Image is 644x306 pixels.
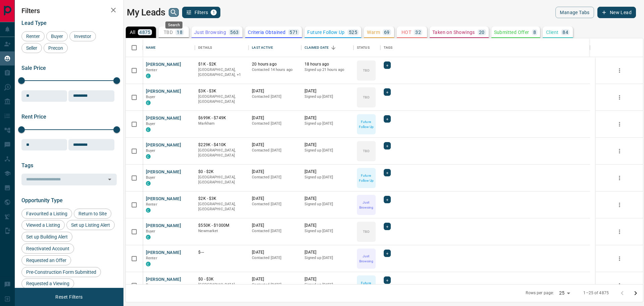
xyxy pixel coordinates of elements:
[146,38,156,57] div: Name
[198,223,245,228] p: $550K - $1000M
[614,200,625,210] button: more
[24,258,69,263] span: Requested an Offer
[526,290,554,296] p: Rows per page:
[198,228,245,234] p: Newmarket
[386,277,388,283] span: +
[555,7,594,18] button: Manage Tabs
[249,38,301,57] div: Last Active
[614,92,625,102] button: more
[384,142,391,149] div: +
[614,65,625,76] button: more
[384,276,391,284] div: +
[252,250,298,255] p: [DATE]
[252,61,298,67] p: 20 hours ago
[198,148,245,158] p: [GEOGRAPHIC_DATA], [GEOGRAPHIC_DATA]
[24,269,99,275] span: Pre-Construction Form Submitted
[384,223,391,230] div: +
[24,222,62,228] span: Viewed a Listing
[146,100,151,105] div: condos.ca
[146,175,156,180] span: Buyer
[198,94,245,104] p: [GEOGRAPHIC_DATA], [GEOGRAPHIC_DATA]
[386,223,388,230] span: +
[146,276,181,283] button: [PERSON_NAME]
[194,30,226,35] p: Just Browsing
[24,281,72,286] span: Requested a Viewing
[305,175,350,180] p: Signed up [DATE]
[24,34,42,39] span: Renter
[127,7,165,18] h1: My Leads
[386,169,388,176] span: +
[363,229,369,234] p: TBD
[386,116,388,122] span: +
[146,148,156,153] span: Buyer
[305,38,329,57] div: Claimed Date
[358,280,375,291] p: Future Follow Up
[182,7,221,18] button: Filters1
[386,89,388,95] span: +
[143,38,195,57] div: Name
[252,282,298,288] p: Contacted [DATE]
[305,94,350,99] p: Signed up [DATE]
[146,256,157,260] span: Renter
[146,196,181,202] button: [PERSON_NAME]
[66,220,115,230] div: Set up Listing Alert
[146,122,156,126] span: Buyer
[358,200,375,210] p: Just Browsing
[21,162,33,169] span: Tags
[614,146,625,156] button: more
[198,38,212,57] div: Details
[305,228,350,234] p: Signed up [DATE]
[146,202,157,207] span: Renter
[198,196,245,202] p: $2K - $3K
[146,235,151,239] div: condos.ca
[305,142,350,148] p: [DATE]
[146,154,151,159] div: condos.ca
[146,208,151,213] div: condos.ca
[195,38,249,57] div: Details
[305,88,350,94] p: [DATE]
[305,223,350,228] p: [DATE]
[252,148,298,153] p: Contacted [DATE]
[164,30,173,35] p: TBD
[367,30,380,35] p: Warm
[21,232,72,242] div: Set up Building Alert
[629,287,642,300] button: Go to next page
[358,119,375,129] p: Future Follow Up
[105,175,114,184] button: Open
[305,169,350,175] p: [DATE]
[252,223,298,228] p: [DATE]
[146,142,181,148] button: [PERSON_NAME]
[562,30,568,35] p: 84
[354,38,380,57] div: Status
[305,196,350,202] p: [DATE]
[177,30,182,35] p: 18
[386,196,388,203] span: +
[139,30,151,35] p: 4875
[21,220,65,230] div: Viewed a Listing
[46,31,68,41] div: Buyer
[146,181,151,186] div: condos.ca
[146,95,156,99] span: Buyer
[146,115,181,122] button: [PERSON_NAME]
[76,211,109,216] span: Return to Site
[146,223,181,229] button: [PERSON_NAME]
[305,255,350,261] p: Signed up [DATE]
[21,255,71,265] div: Requested an Offer
[198,61,245,67] p: $1K - $2K
[305,202,350,207] p: Signed up [DATE]
[349,30,357,35] p: 525
[533,30,536,35] p: 8
[146,74,151,78] div: condos.ca
[252,142,298,148] p: [DATE]
[614,119,625,129] button: more
[198,169,245,175] p: $0 - $2K
[198,202,245,212] p: [GEOGRAPHIC_DATA], [GEOGRAPHIC_DATA]
[307,30,344,35] p: Future Follow Up
[46,45,65,51] span: Precon
[69,222,112,228] span: Set up Listing Alert
[252,169,298,175] p: [DATE]
[252,38,273,57] div: Last Active
[614,254,625,264] button: more
[363,68,369,73] p: TBD
[289,30,298,35] p: 571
